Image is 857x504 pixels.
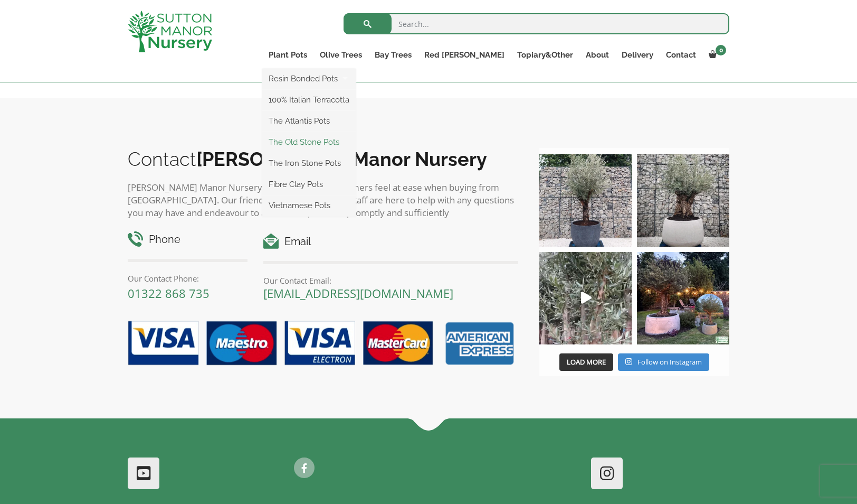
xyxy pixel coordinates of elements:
a: About [579,48,615,62]
p: Our Contact Phone: [128,272,247,285]
a: Resin Bonded Pots [262,71,356,87]
a: 0 [702,48,729,62]
img: logo [128,11,212,52]
button: Load More [559,353,613,371]
a: 01322 868 735 [128,285,210,301]
a: Play [539,252,632,344]
img: Check out this beauty we potted at our nursery today ❤️‍🔥 A huge, ancient gnarled Olive tree plan... [637,154,729,247]
a: Delivery [615,48,660,62]
h4: Phone [128,231,247,248]
a: Topiary&Other [511,48,579,62]
img: New arrivals Monday morning of beautiful olive trees 🤩🤩 The weather is beautiful this summer, gre... [539,252,632,344]
img: “The poetry of nature is never dead” 🪴🫒 A stunning beautiful customer photo has been sent into us... [637,252,729,344]
p: Our Contact Email: [263,274,518,287]
a: The Old Stone Pots [262,134,356,150]
b: [PERSON_NAME] Manor Nursery [196,148,487,170]
a: Vietnamese Pots [262,198,356,213]
h4: Email [263,234,518,250]
a: The Iron Stone Pots [262,155,356,171]
a: The Atlantis Pots [262,113,356,129]
svg: Play [581,292,592,304]
a: Fibre Clay Pots [262,176,356,192]
a: Red [PERSON_NAME] [418,48,511,62]
a: Olive Trees [313,48,368,62]
input: Search... [344,13,729,34]
span: 0 [716,45,726,55]
h2: Contact [128,148,518,170]
a: 100% Italian Terracotta [262,92,356,108]
a: Bay Trees [368,48,418,62]
img: A beautiful multi-stem Spanish Olive tree potted in our luxurious fibre clay pots 😍😍 [539,154,632,247]
a: [EMAIL_ADDRESS][DOMAIN_NAME] [263,285,453,301]
svg: Instagram [625,358,632,366]
img: payment-options.png [120,315,518,373]
a: Plant Pots [262,48,313,62]
span: Follow on Instagram [637,357,702,367]
a: Contact [660,48,702,62]
span: Load More [567,357,606,367]
p: [PERSON_NAME] Manor Nursery aim to make all customers feel at ease when buying from [GEOGRAPHIC_D... [128,181,518,219]
a: Instagram Follow on Instagram [618,353,709,371]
